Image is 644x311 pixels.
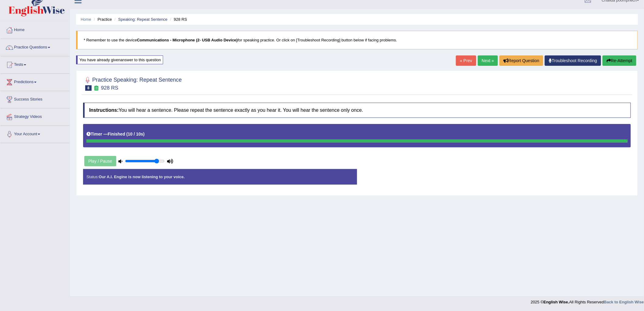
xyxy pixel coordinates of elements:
b: Communications - Microphone (2- USB Audio Device) [137,38,238,42]
li: 928 RS [169,16,187,22]
a: Predictions [0,74,70,89]
span: 8 [85,85,92,91]
a: Your Account [0,126,70,141]
b: Instructions: [89,108,119,113]
a: Practice Questions [0,39,70,54]
div: You have already given answer to this question [76,55,163,64]
h5: Timer — [86,132,145,136]
button: Report Question [499,55,543,66]
b: Finished [108,132,125,136]
blockquote: * Remember to use the device for speaking practice. Or click on [Troubleshoot Recording] button b... [76,31,638,49]
b: ) [143,132,145,136]
h4: You will hear a sentence. Please repeat the sentence exactly as you hear it. You will hear the se... [83,103,631,118]
a: Home [81,17,91,22]
a: « Prev [456,55,476,66]
a: Troubleshoot Recording [545,55,601,66]
a: Back to English Wise [604,300,644,304]
small: 928 RS [101,85,118,91]
b: ( [126,132,128,136]
div: Status: [83,169,357,185]
strong: English Wise. [544,300,569,304]
li: Practice [92,16,112,22]
a: Strategy Videos [0,108,70,124]
button: Re-Attempt [603,55,636,66]
div: 2025 © All Rights Reserved [531,296,644,305]
a: Speaking: Repeat Sentence [118,17,167,22]
h2: Practice Speaking: Repeat Sentence [83,76,182,91]
strong: Our A.I. Engine is now listening to your voice. [99,175,185,179]
a: Home [0,22,70,37]
small: Exam occurring question [93,85,100,91]
a: Next » [478,55,498,66]
a: Success Stories [0,91,70,106]
b: 10 / 10s [128,132,143,136]
a: Tests [0,56,70,72]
